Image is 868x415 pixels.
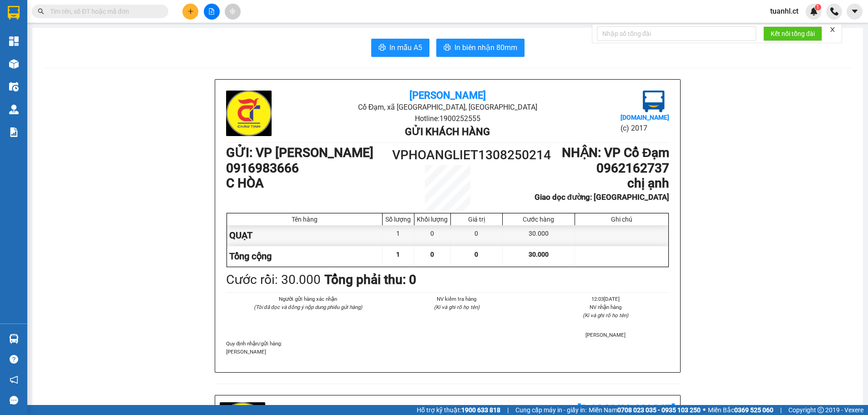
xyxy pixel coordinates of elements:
span: Cung cấp máy in - giấy in: [515,405,586,415]
sup: 1 [815,4,821,10]
span: Miền Bắc [708,405,773,415]
li: NV kiểm tra hàng [393,295,520,303]
img: logo-vxr [8,6,20,20]
button: plus [182,4,198,20]
div: 0 [414,225,451,246]
span: Tổng cộng [229,251,272,262]
li: Người gửi hàng xác nhận [244,295,371,303]
i: (Tôi đã đọc và đồng ý nộp dung phiếu gửi hàng) [254,304,362,310]
strong: 1900 633 818 [461,406,500,414]
div: 30.000 [503,225,575,246]
h1: 0962162737 [503,161,669,176]
span: search [38,8,44,15]
h1: C HÒA [226,176,392,191]
img: warehouse-icon [9,334,19,344]
p: [PERSON_NAME] [226,348,669,356]
button: printerIn mẫu A5 [371,39,429,57]
div: Quy định nhận/gửi hàng : [226,339,669,356]
img: warehouse-icon [9,59,19,69]
button: file-add [204,4,220,20]
div: Giá trị [453,216,500,223]
strong: 0708 023 035 - 0935 103 250 [617,406,701,414]
span: 0 [474,251,478,258]
img: dashboard-icon [9,36,19,46]
span: printer [444,44,451,52]
li: NV nhận hàng [542,303,669,311]
div: Số lượng [385,216,412,223]
b: Gửi khách hàng [405,126,490,137]
span: 0 [430,251,434,258]
span: aim [229,8,236,15]
span: caret-down [851,7,859,15]
button: printerIn biên nhận 80mm [436,39,525,57]
span: | [507,405,509,415]
img: icon-new-feature [810,7,818,15]
span: In biên nhận 80mm [454,42,517,53]
span: Kết nối tổng đài [771,29,815,39]
img: warehouse-icon [9,105,19,114]
div: Ghi chú [577,216,666,223]
span: copyright [818,407,824,413]
input: Nhập số tổng đài [597,26,756,41]
li: (c) 2017 [621,122,669,134]
b: [DOMAIN_NAME] [621,114,669,121]
li: [PERSON_NAME] [542,331,669,339]
span: printer [378,44,386,52]
img: logo.jpg [226,91,272,136]
div: QUẠT [227,225,383,246]
span: 1 [396,251,400,258]
img: warehouse-icon [9,82,19,91]
i: (Kí và ghi rõ họ tên) [583,312,628,319]
h1: chị ạnh [503,176,669,191]
b: [PERSON_NAME] [409,90,486,101]
button: Kết nối tổng đài [763,26,822,41]
div: 0 [451,225,503,246]
strong: 0369 525 060 [734,406,773,414]
div: 1 [383,225,414,246]
span: | [780,405,782,415]
button: caret-down [847,4,863,20]
li: Cổ Đạm, xã [GEOGRAPHIC_DATA], [GEOGRAPHIC_DATA] [300,101,595,113]
img: solution-icon [9,127,19,137]
div: Khối lượng [417,216,448,223]
span: ⚪️ [703,408,706,412]
li: 12:03[DATE] [542,295,669,303]
button: aim [225,4,241,20]
div: Cước rồi : 30.000 [226,270,321,290]
span: message [10,396,18,405]
li: Hotline: 1900252555 [300,113,595,124]
b: Tổng phải thu: 0 [324,272,416,287]
span: tuanhl.ct [763,5,806,17]
div: Tên hàng [229,216,380,223]
b: Giao dọc đường: [GEOGRAPHIC_DATA] [535,192,669,202]
img: phone-icon [830,7,838,15]
h1: 0916983666 [226,161,392,176]
span: close [829,26,836,33]
i: (Kí và ghi rõ họ tên) [434,304,479,310]
span: 1 [816,4,819,10]
span: Hỗ trợ kỹ thuật: [417,405,500,415]
b: NHẬN : VP Cổ Đạm [562,145,669,160]
img: logo.jpg [643,91,665,112]
div: Cước hàng [505,216,572,223]
span: In mẫu A5 [389,42,422,53]
b: GỬI : VP [PERSON_NAME] [226,145,373,160]
span: file-add [208,8,215,15]
span: notification [10,375,18,384]
span: question-circle [10,355,18,364]
span: plus [187,8,194,15]
h1: VPHOANGLIET1308250214 [392,145,503,165]
span: 30.000 [529,251,549,258]
input: Tìm tên, số ĐT hoặc mã đơn [50,6,157,16]
span: Miền Nam [589,405,701,415]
